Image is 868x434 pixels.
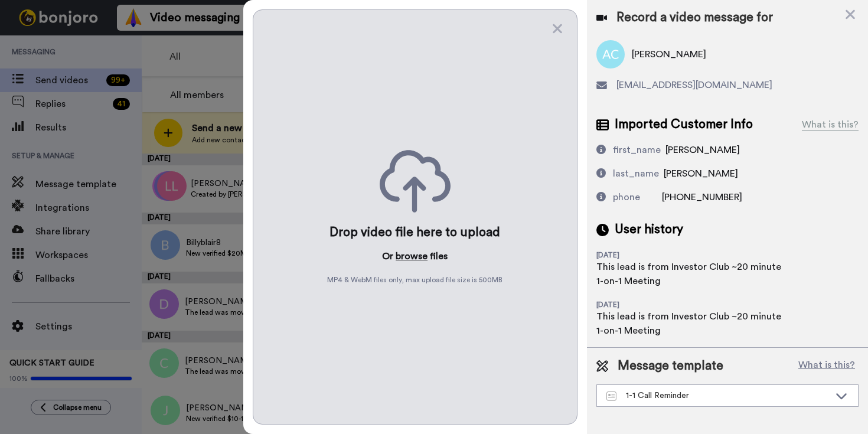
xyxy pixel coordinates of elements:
[802,118,859,132] div: What is this?
[613,167,659,181] div: last_name
[665,145,740,155] span: [PERSON_NAME]
[615,116,753,133] span: Imported Customer Info
[596,250,673,260] div: [DATE]
[795,357,859,375] button: What is this?
[615,221,683,239] span: User history
[596,300,673,309] div: [DATE]
[382,249,448,263] p: Or files
[396,249,428,263] button: browse
[616,78,772,92] span: [EMAIL_ADDRESS][DOMAIN_NAME]
[606,391,616,401] img: Message-temps.svg
[662,192,742,202] span: [PHONE_NUMBER]
[329,224,500,241] div: Drop video file here to upload
[596,260,785,288] div: This lead is from Investor Club ~20 minute 1-on-1 Meeting
[596,309,785,338] div: This lead is from Investor Club ~20 minute 1-on-1 Meeting
[613,190,640,204] div: phone
[618,357,723,375] span: Message template
[606,390,830,402] div: 1-1 Call Reminder
[664,169,738,178] span: [PERSON_NAME]
[613,143,661,157] div: first_name
[327,275,502,285] span: MP4 & WebM files only, max upload file size is 500 MB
